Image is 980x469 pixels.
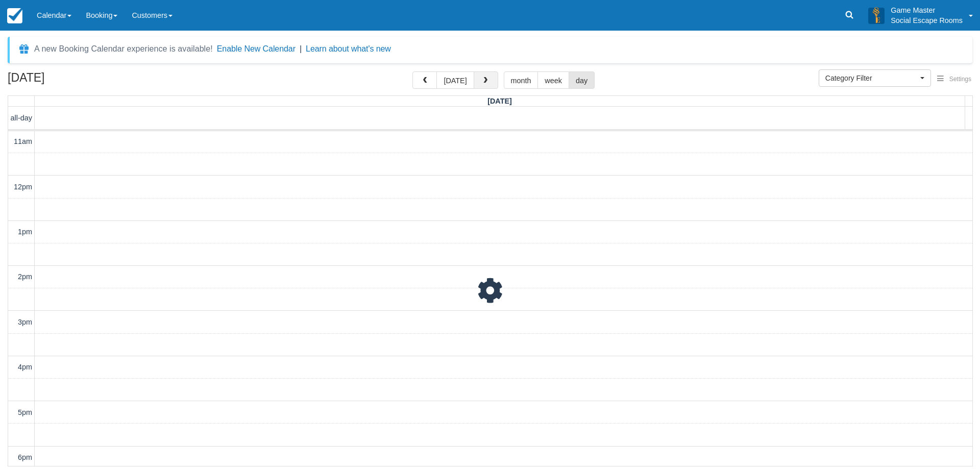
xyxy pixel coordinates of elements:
[487,97,512,105] span: [DATE]
[306,44,391,53] a: Learn about what's new
[825,73,918,83] span: Category Filter
[891,15,963,26] p: Social Escape Rooms
[8,71,137,90] h2: [DATE]
[436,71,474,89] button: [DATE]
[504,71,538,89] button: month
[18,453,32,461] span: 6pm
[537,71,569,89] button: week
[931,72,977,87] button: Settings
[18,408,32,416] span: 5pm
[34,43,213,55] div: A new Booking Calendar experience is available!
[11,114,32,122] span: all-day
[7,8,22,23] img: checkfront-main-nav-mini-logo.png
[18,363,32,371] span: 4pm
[569,71,595,89] button: day
[14,137,32,145] span: 11am
[217,44,296,54] button: Enable New Calendar
[18,318,32,326] span: 3pm
[819,69,931,87] button: Category Filter
[300,44,302,53] span: |
[949,76,971,83] span: Settings
[14,183,32,191] span: 12pm
[868,7,885,23] img: A3
[891,5,963,15] p: Game Master
[18,228,32,236] span: 1pm
[18,273,32,281] span: 2pm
